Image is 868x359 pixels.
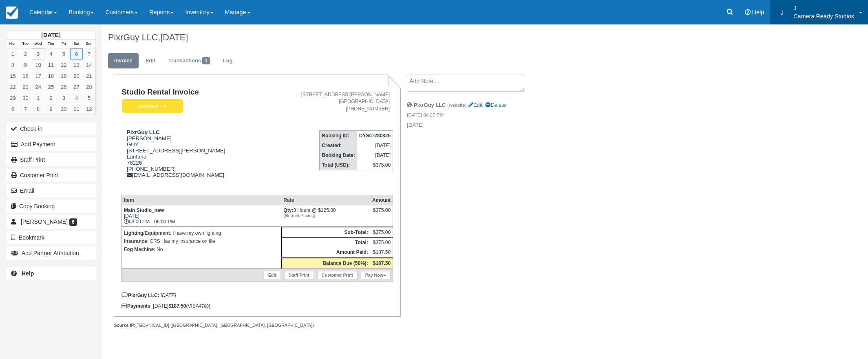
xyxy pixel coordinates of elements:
[41,32,60,38] strong: [DATE]
[7,48,19,59] a: 1
[44,70,57,81] a: 18
[7,59,19,70] a: 8
[114,323,135,328] strong: Source IP:
[372,207,391,220] div: $375.00
[373,260,391,266] strong: $187.50
[317,271,358,279] a: Customer Print
[114,322,400,328] div: [TECHNICAL_ID] ([GEOGRAPHIC_DATA], [GEOGRAPHIC_DATA], [GEOGRAPHIC_DATA])
[752,9,764,15] span: Help
[407,121,544,129] p: [DATE]
[32,81,44,93] a: 24
[407,112,544,121] em: [DATE] 04:27 PM
[127,129,160,135] strong: PixrGuy LLC
[168,303,186,309] strong: $187.50
[281,227,370,238] th: Sub-Total:
[6,200,96,213] button: Copy Booking
[69,218,77,226] span: 6
[6,231,96,244] button: Bookmark
[44,81,57,93] a: 25
[32,48,44,59] a: 3
[22,270,34,277] b: Help
[281,195,370,205] th: Rate
[108,53,139,69] a: Invoice
[357,141,393,150] td: [DATE]
[121,293,159,298] strong: PixrGuy LLC:
[70,59,83,70] a: 13
[44,104,57,115] a: 9
[83,81,95,93] a: 28
[122,99,183,113] em: Deposit
[121,303,150,309] strong: Payments
[124,238,147,244] strong: Insurance
[32,70,44,81] a: 17
[320,130,357,141] th: Booking ID:
[6,184,96,197] button: Email
[370,247,393,258] td: $187.50
[199,304,209,308] small: 4760
[745,9,751,15] i: Help
[485,102,506,108] a: Delete
[320,160,357,170] th: Total (USD):
[32,40,44,48] th: Wed
[83,59,95,70] a: 14
[6,267,96,280] a: Help
[44,48,57,59] a: 4
[121,205,281,227] td: [DATE] 03:00 PM - 06:00 PM
[124,247,154,252] strong: Fog Machine
[264,271,281,279] a: Edit
[44,93,57,104] a: 2
[57,59,70,70] a: 12
[19,59,32,70] a: 9
[19,48,32,59] a: 2
[121,99,180,114] a: Deposit
[320,150,357,160] th: Booking Date:
[57,40,70,48] th: Fri
[160,32,188,42] span: [DATE]
[370,195,393,205] th: Amount
[19,81,32,93] a: 23
[70,48,83,59] a: 6
[284,271,314,279] a: Staff Print
[121,129,263,188] div: [PERSON_NAME] GUY [STREET_ADDRESS][PERSON_NAME] Lantana 76226 [PHONE_NUMBER] [EMAIL_ADDRESS][DOMA...
[359,133,391,139] strong: DYSC-280825
[19,40,32,48] th: Tue
[6,122,96,135] button: Check-in
[162,53,216,69] a: Transactions1
[83,40,95,48] th: Sun
[57,93,70,104] a: 3
[281,247,370,258] th: Amount Paid:
[32,104,44,115] a: 8
[281,238,370,248] th: Total:
[19,104,32,115] a: 7
[6,215,96,228] a: [PERSON_NAME] 6
[83,104,95,115] a: 12
[266,91,390,112] address: [STREET_ADDRESS][PERSON_NAME] [GEOGRAPHIC_DATA] [PHONE_NUMBER]
[370,227,393,238] td: $375.00
[414,102,446,108] strong: PixrGuy LLC
[124,207,164,213] strong: Main Studio_new
[6,247,96,260] button: Add Partner Attribution
[70,93,83,104] a: 4
[21,218,68,225] span: [PERSON_NAME]
[44,40,57,48] th: Thu
[6,153,96,166] a: Staff Print
[124,237,279,245] p: : CRS Has my insurance on file
[57,81,70,93] a: 26
[283,207,293,213] strong: Qty
[361,271,391,279] a: Pay Now
[83,48,95,59] a: 7
[281,205,370,227] td: 3 Hours @ $125.00
[139,53,161,69] a: Edit
[70,104,83,115] a: 11
[7,104,19,115] a: 6
[124,245,279,253] p: : No
[57,104,70,115] a: 10
[793,12,854,20] p: Camera Ready Studios
[124,230,170,236] strong: Lighting/Equipment
[283,213,368,218] em: (Normal Pricing)
[19,93,32,104] a: 30
[70,81,83,93] a: 27
[793,4,854,12] p: J
[83,70,95,81] a: 21
[6,169,96,182] a: Customer Print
